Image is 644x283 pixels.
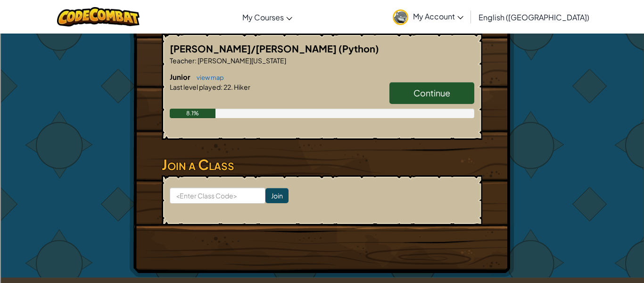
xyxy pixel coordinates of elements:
[57,7,140,26] img: CodeCombat logo
[4,4,640,12] div: Sort A > Z
[479,12,589,22] span: English ([GEOGRAPHIC_DATA])
[413,11,463,21] span: My Account
[242,12,284,22] span: My Courses
[4,55,640,63] div: Rename
[4,21,640,29] div: Move To ...
[4,63,640,72] div: Move To ...
[4,29,640,38] div: Delete
[474,4,594,30] a: English ([GEOGRAPHIC_DATA])
[393,9,408,25] img: avatar
[388,2,468,32] a: My Account
[238,4,297,30] a: My Courses
[4,46,640,55] div: Sign out
[4,12,640,21] div: Sort New > Old
[4,38,640,46] div: Options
